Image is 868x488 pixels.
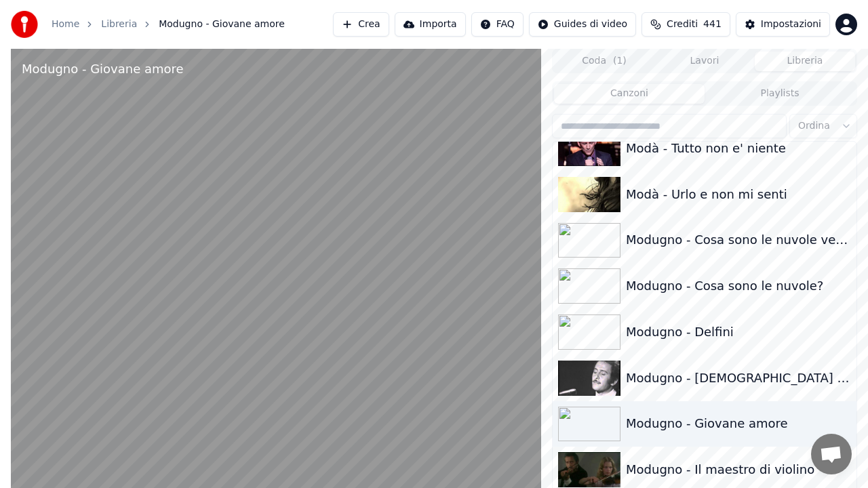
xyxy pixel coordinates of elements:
[667,18,698,31] span: Crediti
[736,12,830,37] button: Impostazioni
[626,414,851,433] div: Modugno - Giovane amore
[52,18,79,31] a: Home
[333,12,389,37] button: Crea
[626,369,851,388] div: Modugno - [DEMOGRAPHIC_DATA] come ti amo
[703,18,722,31] span: 441
[626,185,851,204] div: Modà - Urlo e non mi senti
[626,460,851,479] div: Modugno - Il maestro di violino
[654,52,755,71] button: Lavori
[613,54,627,68] span: ( 1 )
[798,119,830,133] span: Ordina
[626,139,851,158] div: Modà - Tutto non e' niente
[471,12,524,37] button: FAQ
[554,84,705,104] button: Canzoni
[811,434,852,474] div: Aprire la chat
[395,12,466,37] button: Importa
[22,60,184,79] div: Modugno - Giovane amore
[705,84,855,104] button: Playlists
[642,12,730,37] button: Crediti441
[755,52,855,71] button: Libreria
[554,52,654,71] button: Coda
[52,18,285,31] nav: breadcrumb
[626,277,851,296] div: Modugno - Cosa sono le nuvole?
[11,11,38,38] img: youka
[529,12,636,37] button: Guides di video
[159,18,285,31] span: Modugno - Giovane amore
[626,230,851,249] div: Modugno - Cosa sono le nuvole vers 2
[626,323,851,342] div: Modugno - Delfini
[761,18,821,31] div: Impostazioni
[101,18,137,31] a: Libreria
